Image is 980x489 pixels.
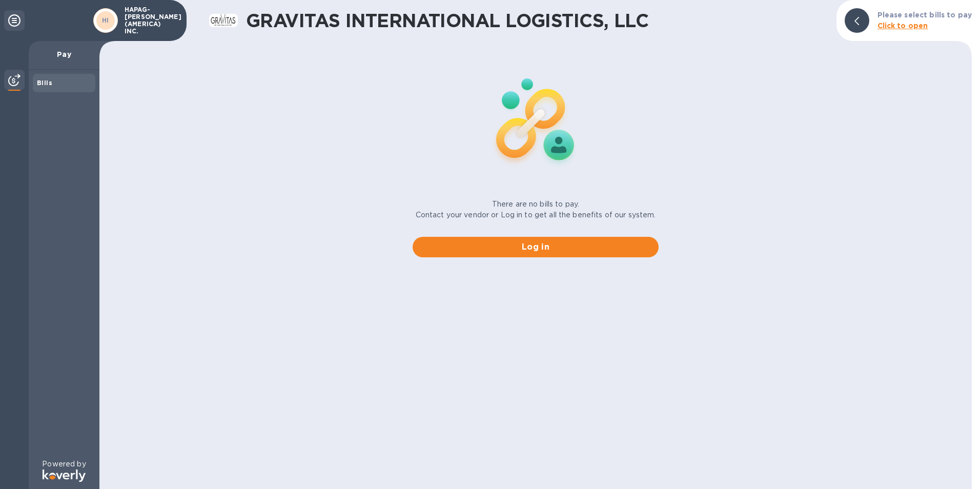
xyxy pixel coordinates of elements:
button: Log in [413,237,659,257]
p: There are no bills to pay. Contact your vendor or Log in to get all the benefits of our system. [416,199,656,220]
b: Click to open [877,22,928,30]
b: HI [102,16,109,24]
b: Please select bills to pay [877,11,972,19]
p: Powered by [42,459,86,470]
h1: GRAVITAS INTERNATIONAL LOGISTICS, LLC [246,10,828,31]
b: Bills [37,79,52,87]
span: Log in [421,241,650,253]
p: Pay [37,49,91,59]
p: HAPAG-[PERSON_NAME] (AMERICA) INC. [125,6,176,35]
img: Logo [43,470,86,482]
